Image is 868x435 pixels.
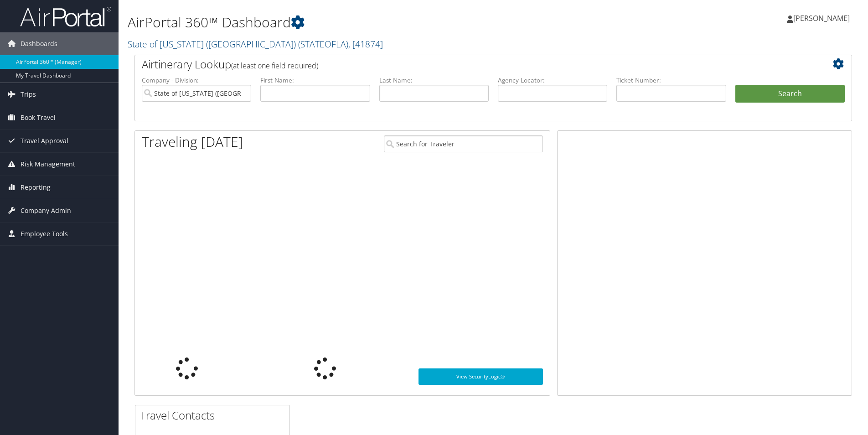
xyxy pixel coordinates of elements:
[384,135,543,152] input: Search for Traveler
[498,76,607,85] label: Agency Locator:
[21,32,57,55] span: Dashboards
[787,5,859,32] a: [PERSON_NAME]
[379,76,489,85] label: Last Name:
[418,368,543,385] a: View SecurityLogic®
[793,13,850,23] span: [PERSON_NAME]
[142,57,785,72] h2: Airtinerary Lookup
[20,6,111,27] img: airportal-logo.png
[21,199,71,222] span: Company Admin
[21,129,68,152] span: Travel Approval
[231,61,318,71] span: (at least one field required)
[21,106,56,129] span: Book Travel
[348,38,383,50] span: , [ 41874 ]
[735,85,845,103] button: Search
[298,38,348,50] span: ( STATEOFLA )
[21,153,75,176] span: Risk Management
[21,176,51,199] span: Reporting
[142,132,243,151] h1: Traveling [DATE]
[142,76,251,85] label: Company - Division:
[21,223,68,245] span: Employee Tools
[140,408,289,423] h2: Travel Contacts
[128,38,383,50] a: State of [US_STATE] ([GEOGRAPHIC_DATA])
[21,83,36,106] span: Trips
[128,13,615,32] h1: AirPortal 360™ Dashboard
[260,76,370,85] label: First Name:
[616,76,726,85] label: Ticket Number:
